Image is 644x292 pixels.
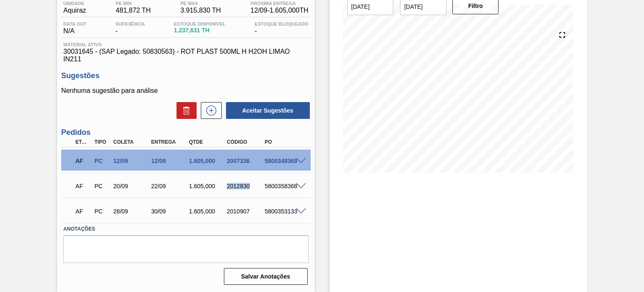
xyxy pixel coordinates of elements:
[115,21,145,26] span: Suficiência
[174,21,226,26] span: Estoque Disponível
[222,101,311,120] div: Aceitar Sugestões
[111,158,153,164] div: 12/09/2025
[251,7,309,14] span: 12/09 - 1.605,000 TH
[92,183,111,189] div: Pedido de Compra
[252,21,310,35] div: -
[149,208,191,215] div: 30/09/2025
[92,208,111,215] div: Pedido de Compra
[187,208,229,215] div: 1.605,000
[61,87,310,95] p: Nenhuma sugestão para análise
[75,208,90,215] p: AF
[73,202,92,221] div: Aguardando Faturamento
[61,128,310,137] h3: Pedidos
[262,183,304,189] div: 5800358368
[225,208,266,215] div: 2010907
[75,183,90,189] p: AF
[262,158,304,164] div: 5800348369
[73,177,92,195] div: Aguardando Faturamento
[92,139,111,145] div: Tipo
[63,48,308,63] span: 30031645 - (SAP Legado: 50830563) - ROT PLAST 500ML H H2OH LIMAO IN211
[116,7,151,14] span: 481,872 TH
[111,208,153,215] div: 28/09/2025
[111,139,153,145] div: Coleta
[225,139,266,145] div: Código
[149,158,191,164] div: 12/09/2025
[225,183,266,189] div: 2012830
[262,208,304,215] div: 5800353133
[174,27,226,34] span: 1.237,631 TH
[149,183,191,189] div: 22/09/2025
[111,183,153,189] div: 20/09/2025
[63,223,308,235] label: Anotações
[75,158,90,164] p: AF
[254,21,308,26] span: Estoque Bloqueado
[113,21,147,35] div: -
[262,139,304,145] div: PO
[116,1,151,6] span: PE MIN
[63,1,86,6] span: Unidade
[180,1,221,6] span: PE MAX
[92,158,111,164] div: Pedido de Compra
[180,7,221,14] span: 3.915,830 TH
[224,268,308,285] button: Salvar Anotações
[73,152,92,170] div: Aguardando Faturamento
[187,139,229,145] div: Qtde
[63,42,308,47] span: Material ativo
[63,21,86,26] span: Data out
[197,102,222,119] div: Nova sugestão
[172,102,197,119] div: Excluir Sugestões
[61,21,88,35] div: N/A
[149,139,191,145] div: Entrega
[187,183,229,189] div: 1.605,000
[63,7,86,14] span: Aquiraz
[226,102,310,119] button: Aceitar Sugestões
[61,71,310,80] h3: Sugestões
[73,139,92,145] div: Etapa
[187,158,229,164] div: 1.605,000
[225,158,266,164] div: 2007336
[251,1,309,6] span: Próxima Entrega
